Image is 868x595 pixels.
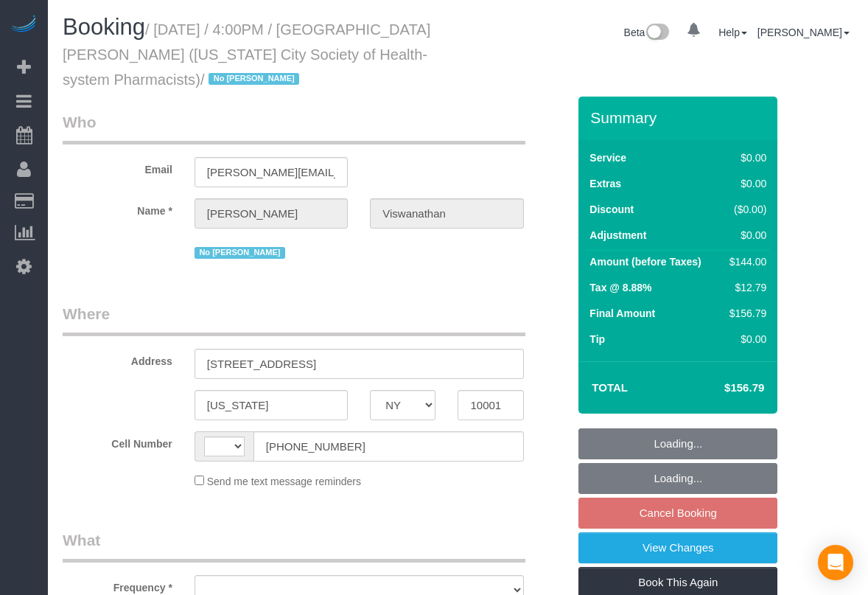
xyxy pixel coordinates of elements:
div: $0.00 [724,150,766,165]
input: Email [195,157,348,187]
img: Automaid Logo [9,15,38,35]
img: New interface [645,24,669,43]
div: $0.00 [724,228,766,243]
span: Send me text message reminders [207,476,361,487]
label: Final Amount [589,306,655,321]
label: Tax @ 8.88% [589,280,651,295]
div: $0.00 [724,176,766,191]
legend: What [63,529,525,563]
a: View Changes [578,532,777,563]
label: Cell Number [52,431,183,451]
label: Name * [52,198,183,218]
input: Last Name [370,198,523,229]
input: Cell Number [253,431,524,462]
label: Extras [589,176,621,191]
span: No [PERSON_NAME] [209,73,299,85]
legend: Where [63,303,525,336]
label: Tip [589,332,605,347]
label: Discount [589,202,634,217]
h4: $156.79 [680,382,764,394]
label: Frequency * [52,575,183,595]
div: ($0.00) [724,202,766,217]
div: $0.00 [724,332,766,347]
input: Zip Code [458,390,523,420]
h3: Summary [590,109,770,126]
label: Email [52,157,183,177]
span: No [PERSON_NAME] [195,247,285,259]
legend: Who [63,111,525,145]
a: Help [718,27,747,38]
small: / [DATE] / 4:00PM / [GEOGRAPHIC_DATA][PERSON_NAME] ([US_STATE] City Society of Health-system Phar... [63,21,430,88]
a: Beta [624,27,670,38]
div: $12.79 [724,280,766,295]
input: First Name [195,198,348,229]
label: Service [589,150,626,165]
input: City [195,390,348,420]
span: Booking [63,14,145,40]
strong: Total [592,381,628,394]
label: Amount (before Taxes) [589,254,701,269]
span: / [200,72,304,88]
div: $156.79 [724,306,766,321]
label: Address [52,349,183,369]
label: Adjustment [589,228,646,243]
div: $144.00 [724,254,766,269]
div: Open Intercom Messenger [818,545,853,580]
a: [PERSON_NAME] [757,27,850,38]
